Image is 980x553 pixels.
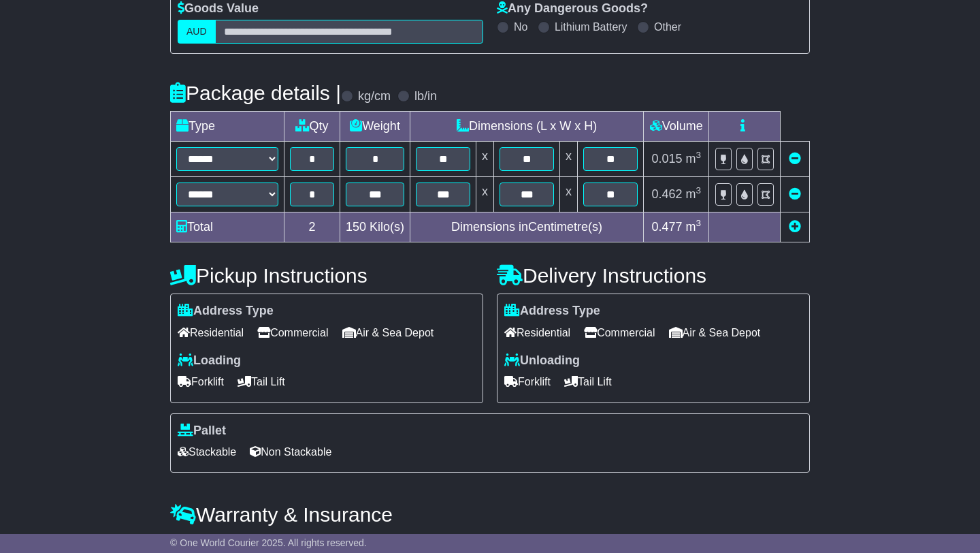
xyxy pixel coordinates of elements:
span: 150 [346,220,366,234]
label: Address Type [178,304,274,319]
span: Residential [504,322,570,343]
td: x [476,142,494,177]
span: 0.462 [651,187,682,201]
span: Stackable [178,441,236,462]
label: Pallet [178,424,226,439]
span: © One World Courier 2025. All rights reserved. [170,537,367,548]
span: Non Stackable [250,441,331,462]
span: 0.477 [651,220,682,234]
h4: Warranty & Insurance [170,503,810,526]
h4: Package details | [170,82,341,104]
span: Air & Sea Depot [669,322,761,343]
h4: Pickup Instructions [170,264,483,287]
a: Add new item [789,220,801,234]
span: m [686,187,702,201]
label: kg/cm [358,89,391,104]
td: Volume [644,112,709,142]
td: x [476,177,494,212]
label: Address Type [504,304,600,319]
span: Air & Sea Depot [342,322,434,343]
label: Lithium Battery [555,20,627,33]
td: 2 [284,212,340,242]
span: Residential [178,322,244,343]
td: Type [171,112,284,142]
a: Remove this item [789,187,801,201]
td: Dimensions in Centimetre(s) [410,212,644,242]
label: AUD [178,20,216,44]
td: Kilo(s) [340,212,410,242]
td: Dimensions (L x W x H) [410,112,644,142]
label: Goods Value [178,1,259,16]
label: Any Dangerous Goods? [497,1,648,16]
td: x [560,177,578,212]
span: Commercial [257,322,328,343]
sup: 3 [696,218,702,228]
span: m [686,220,702,234]
div: All our quotes include a $ FreightSafe warranty. [170,533,810,548]
span: Forklift [504,371,551,392]
td: Qty [284,112,340,142]
label: Other [654,20,681,33]
td: Weight [340,112,410,142]
label: lb/in [414,89,437,104]
span: m [686,152,702,165]
span: 0.015 [651,152,682,165]
td: Total [171,212,284,242]
td: x [560,142,578,177]
span: Tail Lift [238,371,285,392]
label: Unloading [504,353,580,368]
a: Remove this item [789,152,801,165]
span: 250 [308,533,328,547]
span: Forklift [178,371,224,392]
h4: Delivery Instructions [497,264,810,287]
sup: 3 [696,185,702,195]
span: Tail Lift [564,371,612,392]
label: No [514,20,527,33]
label: Loading [178,353,241,368]
sup: 3 [696,150,702,160]
span: Commercial [584,322,655,343]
